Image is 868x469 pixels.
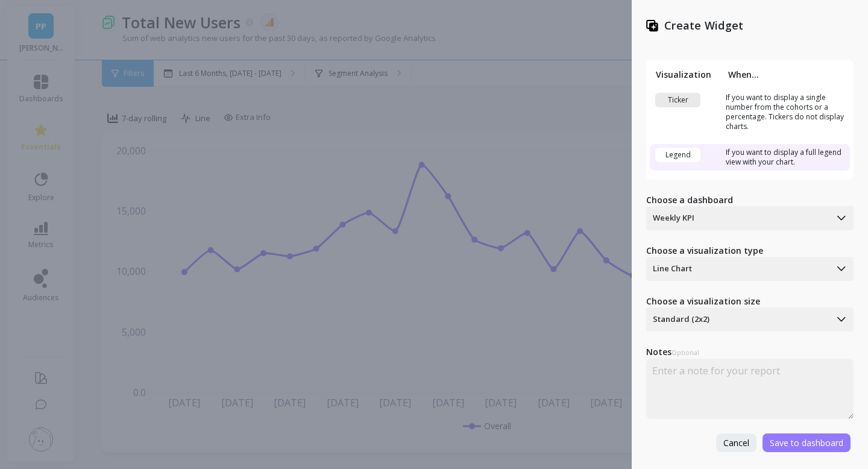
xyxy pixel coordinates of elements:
[763,433,851,452] button: Save to dashboard
[722,89,850,135] td: If you want to display a single number from the cohorts or a percentage. Tickers do not display c...
[646,346,854,359] label: Notes
[716,433,756,452] button: Cancel
[722,69,850,80] th: When...
[723,437,749,449] span: Cancel
[671,348,699,357] span: Optional
[646,295,854,307] label: Choose a visualization size
[650,69,722,80] th: Visualization
[664,18,743,33] p: Create Widget
[655,93,700,107] div: Ticker
[722,144,850,171] td: If you want to display a full legend view with your chart.
[655,148,700,162] div: Legend
[646,245,854,257] label: Choose a visualization type
[646,194,854,206] label: Choose a dashboard
[770,437,843,449] span: Save to dashboard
